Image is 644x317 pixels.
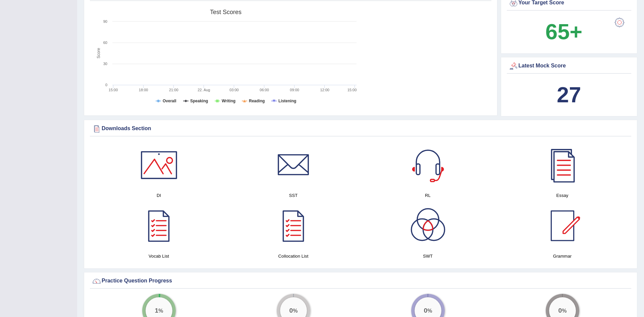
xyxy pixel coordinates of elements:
[169,88,178,92] text: 21:00
[289,307,293,314] big: 0
[557,83,581,107] b: 27
[210,9,241,15] tspan: Test scores
[260,88,269,92] text: 06:00
[545,19,582,44] b: 65+
[103,62,107,66] text: 30
[498,253,626,260] h4: Grammar
[155,307,158,314] big: 1
[508,61,630,71] div: Latest Mock Score
[290,88,299,92] text: 09:00
[92,276,630,286] div: Practice Question Progress
[163,99,176,103] tspan: Overall
[96,48,101,59] tspan: Score
[95,192,223,199] h4: DI
[139,88,148,92] text: 18:00
[364,192,492,199] h4: RL
[92,124,630,134] div: Downloads Section
[320,88,329,92] text: 12:00
[198,88,210,92] tspan: 22. Aug
[109,88,118,92] text: 15:00
[190,99,208,103] tspan: Speaking
[229,192,357,199] h4: SST
[95,253,223,260] h4: Vocab List
[105,83,107,87] text: 0
[103,41,107,45] text: 60
[424,307,427,314] big: 0
[229,88,239,92] text: 03:00
[558,307,562,314] big: 0
[229,253,357,260] h4: Collocation List
[249,99,265,103] tspan: Reading
[103,19,107,23] text: 90
[278,99,296,103] tspan: Listening
[364,253,492,260] h4: SWT
[498,192,626,199] h4: Essay
[222,99,235,103] tspan: Writing
[347,88,357,92] text: 15:00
